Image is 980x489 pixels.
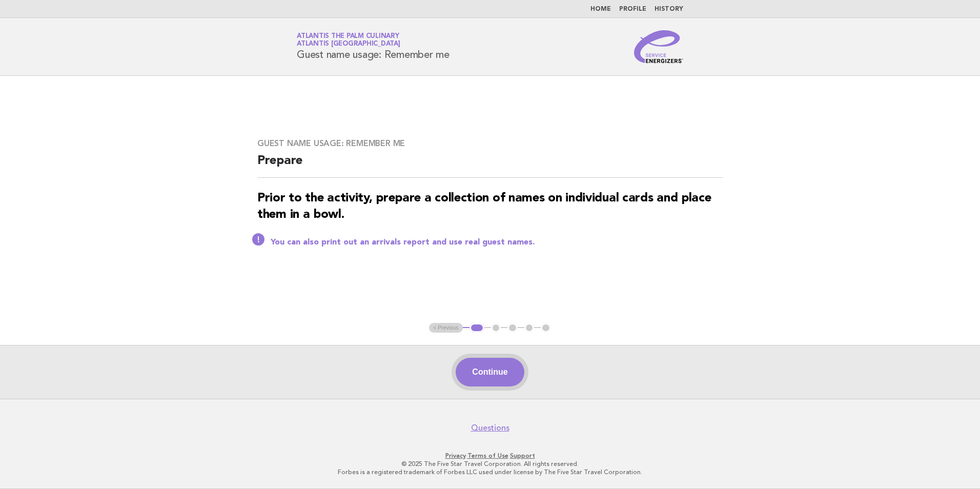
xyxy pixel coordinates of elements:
p: Forbes is a registered trademark of Forbes LLC used under license by The Five Star Travel Corpora... [176,468,804,476]
h3: Guest name usage: Remember me [257,138,723,149]
a: Questions [471,423,509,433]
a: Home [590,6,611,12]
p: © 2025 The Five Star Travel Corporation. All rights reserved. [176,460,804,468]
p: You can also print out an arrivals report and use real guest names. [271,237,723,248]
a: Terms of Use [467,452,508,459]
a: Support [510,452,535,459]
p: · · [176,452,804,460]
h2: Prepare [257,153,723,178]
strong: Prior to the activity, prepare a collection of names on individual cards and place them in a bowl. [257,192,711,221]
span: Atlantis [GEOGRAPHIC_DATA] [297,41,400,48]
button: 1 [469,323,484,333]
a: Atlantis The Palm CulinaryAtlantis [GEOGRAPHIC_DATA] [297,33,400,47]
img: Service Energizers [634,30,683,63]
a: Profile [619,6,646,12]
button: Continue [456,358,524,386]
h1: Guest name usage: Remember me [297,33,450,60]
a: Privacy [445,452,466,459]
a: History [655,6,683,12]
